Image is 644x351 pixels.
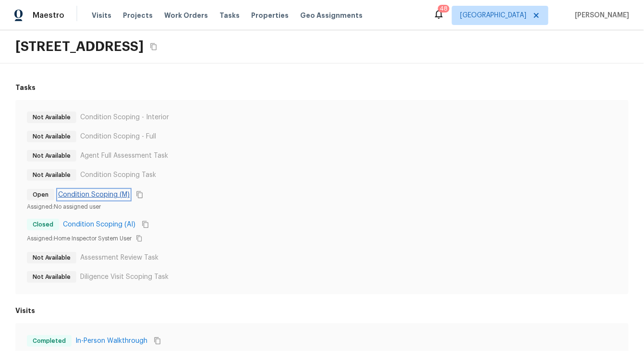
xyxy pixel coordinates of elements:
span: Work Orders [164,11,208,20]
span: Maestro [33,11,64,20]
span: Closed [29,220,57,229]
span: Projects [123,11,153,20]
span: [PERSON_NAME] [571,11,630,20]
a: Condition Scoping (AI) [63,220,135,229]
span: Not Available [29,113,74,122]
p: Condition Scoping - Full [80,132,156,141]
span: [GEOGRAPHIC_DATA] [460,11,526,20]
span: Visits [92,11,111,20]
h6: Visits [15,306,35,315]
p: Diligence Visit Scoping Task [80,272,169,282]
p: Condition Scoping - Interior [80,113,169,122]
p: Assessment Review Task [80,253,158,263]
p: Condition Scoping Task [80,170,156,180]
button: Copy Visit ID [151,335,164,347]
button: Copy Address [147,40,160,53]
a: Condition Scoping (M) [58,190,130,200]
span: Open [29,190,52,200]
span: Not Available [29,272,74,282]
span: Not Available [29,170,74,180]
span: Not Available [29,253,74,263]
span: Completed [29,336,70,346]
a: In-Person Walkthrough [75,336,147,346]
button: Copy User Token [134,233,145,244]
span: Not Available [29,132,74,141]
h6: Tasks [15,83,36,92]
div: 48 [440,4,448,13]
p: Agent Full Assessment Task [80,151,168,161]
p: Assigned: No assigned user [27,203,101,211]
span: Not Available [29,151,74,161]
span: Geo Assignments [300,11,363,20]
span: Properties [251,11,289,20]
h2: [STREET_ADDRESS] [15,38,144,55]
p: Assigned: Home Inspector System User [27,235,132,242]
button: Copy Task ID [134,188,146,201]
button: Copy Task ID [139,218,152,231]
span: Tasks [219,12,240,19]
